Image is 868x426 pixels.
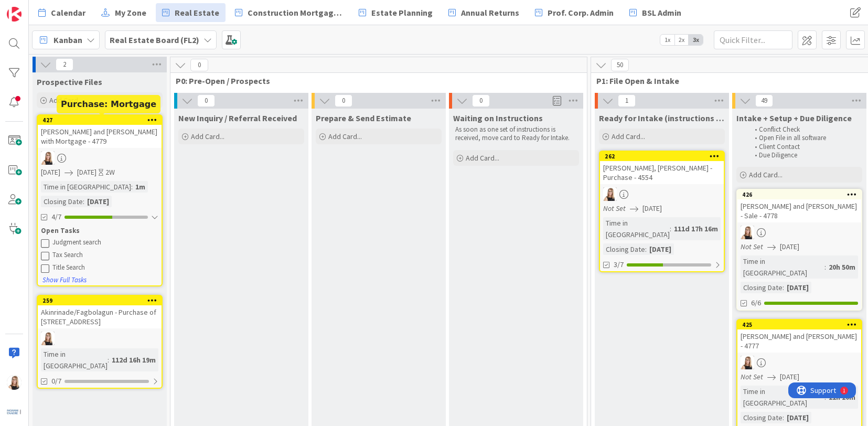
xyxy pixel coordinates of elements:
[42,297,162,304] div: 259
[176,76,574,86] span: P0: Pre-Open / Prospects
[41,226,158,236] div: Open Tasks
[749,134,861,142] li: Open File in all software
[741,386,824,409] div: Time in [GEOGRAPHIC_DATA]
[660,35,674,45] span: 1x
[623,3,688,22] a: BSL Admin
[824,261,826,273] span: :
[784,282,811,293] div: [DATE]
[110,35,199,45] b: Real Estate Board (FL2)
[38,151,162,165] div: DB
[600,152,724,161] div: 262
[461,6,519,19] span: Annual Returns
[780,241,799,252] span: [DATE]
[248,6,343,19] span: Construction Mortgages - Draws
[603,217,670,240] div: Time in [GEOGRAPHIC_DATA]
[453,113,543,123] span: Waiting on Instructions
[133,181,148,193] div: 1m
[529,3,620,22] a: Prof. Corp. Admin
[472,94,490,107] span: 0
[548,6,614,19] span: Prof. Corp. Admin
[32,3,92,22] a: Calendar
[603,204,626,213] i: Not Set
[41,181,131,193] div: Time in [GEOGRAPHIC_DATA]
[737,190,861,199] div: 426
[61,99,156,109] h5: Purchase: Mortgage
[131,181,133,193] span: :
[49,95,83,105] span: Add Card...
[105,167,115,178] div: 2W
[741,412,783,423] div: Closing Date
[37,77,102,87] span: Prospective Files
[749,143,861,151] li: Client Contact
[442,3,526,22] a: Annual Returns
[737,190,861,222] div: 426[PERSON_NAME] and [PERSON_NAME] - Sale - 4778
[741,356,754,369] img: DB
[56,58,73,71] span: 2
[156,3,226,22] a: Real Estate
[175,6,219,19] span: Real Estate
[670,223,671,235] span: :
[737,356,861,369] div: DB
[38,305,162,328] div: Akinrinade/Fagbolagun - Purchase of [STREET_ADDRESS]
[51,6,85,19] span: Calendar
[618,94,636,107] span: 1
[671,223,721,235] div: 111d 17h 16m
[115,6,146,19] span: My Zone
[642,203,662,214] span: [DATE]
[38,332,162,345] div: DB
[736,113,852,123] span: Intake + Setup + Due Diligence
[42,116,162,124] div: 427
[466,153,499,163] span: Add Card...
[780,371,799,382] span: [DATE]
[7,375,22,390] img: DB
[178,113,297,123] span: New Inquiry / Referral Received
[7,7,22,22] img: Visit kanbanzone.com
[600,187,724,201] div: DB
[190,59,208,71] span: 0
[52,251,158,259] div: Tax Search
[737,320,861,329] div: 425
[742,191,861,198] div: 426
[614,259,624,270] span: 3/7
[229,3,349,22] a: Construction Mortgages - Draws
[191,132,224,141] span: Add Card...
[600,152,724,184] div: 262[PERSON_NAME], [PERSON_NAME] - Purchase - 4554
[51,211,61,222] span: 4/7
[674,35,689,45] span: 2x
[741,226,754,239] img: DB
[22,2,48,14] span: Support
[784,412,811,423] div: [DATE]
[108,354,109,366] span: :
[38,115,162,148] div: 427[PERSON_NAME] and [PERSON_NAME] with Mortgage - 4779
[749,125,861,134] li: Conflict Check
[737,226,861,239] div: DB
[737,320,861,353] div: 425[PERSON_NAME] and [PERSON_NAME] - 4777
[38,115,162,125] div: 427
[742,321,861,328] div: 425
[647,243,674,255] div: [DATE]
[41,348,108,371] div: Time in [GEOGRAPHIC_DATA]
[826,261,858,273] div: 20h 50m
[455,125,577,143] p: As soon as one set of instructions is received, move card to Ready for Intake.
[38,125,162,148] div: [PERSON_NAME] and [PERSON_NAME] with Mortgage - 4779
[611,59,629,71] span: 50
[335,94,352,107] span: 0
[83,196,84,207] span: :
[51,376,61,387] span: 0/7
[95,3,153,22] a: My Zone
[53,34,82,46] span: Kanban
[55,4,57,13] div: 1
[783,412,784,423] span: :
[38,296,162,305] div: 259
[751,297,761,308] span: 6/6
[783,282,784,293] span: :
[352,3,439,22] a: Estate Planning
[84,196,112,207] div: [DATE]
[642,6,681,19] span: BSL Admin
[52,263,158,272] div: Title Search
[603,187,617,201] img: DB
[328,132,362,141] span: Add Card...
[600,161,724,184] div: [PERSON_NAME], [PERSON_NAME] - Purchase - 4554
[77,167,97,178] span: [DATE]
[52,238,158,247] div: Judgment search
